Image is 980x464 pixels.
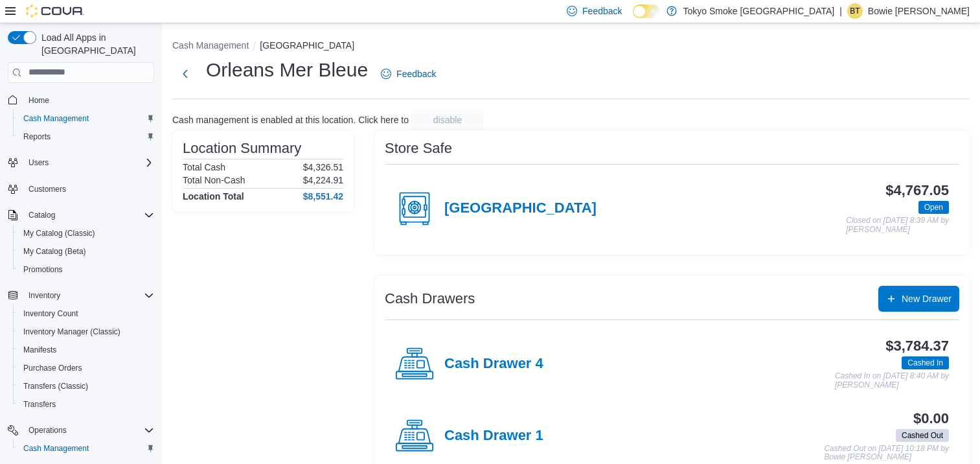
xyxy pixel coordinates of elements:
button: Users [23,155,54,170]
button: Reports [13,128,159,146]
button: Cash Management [13,110,159,128]
h1: Orleans Mer Bleue [206,57,368,83]
button: My Catalog (Classic) [13,224,159,242]
span: Transfers (Classic) [18,378,154,394]
span: Cashed Out [896,429,949,442]
span: Transfers (Classic) [23,381,88,391]
a: My Catalog (Classic) [18,226,100,241]
button: Home [3,91,159,110]
span: BT [850,3,860,19]
button: Inventory Manager (Classic) [13,323,159,341]
h3: Location Summary [183,141,301,156]
a: Home [23,93,54,108]
span: Users [23,155,154,170]
span: Purchase Orders [18,360,154,376]
button: Next [172,61,198,87]
button: Inventory [23,288,65,303]
a: Purchase Orders [18,360,87,376]
a: Cash Management [18,111,94,126]
span: Open [924,202,943,213]
input: Dark Mode [633,5,660,18]
span: Cashed In [902,356,949,369]
span: Inventory Manager (Classic) [18,324,154,340]
span: Manifests [23,345,56,355]
h3: Cash Drawers [385,291,475,307]
button: Cash Management [13,439,159,458]
span: Operations [28,425,67,435]
h4: Cash Drawer 4 [444,356,543,373]
a: Inventory Count [18,306,84,321]
h6: Total Non-Cash [183,175,245,185]
h3: $3,784.37 [885,338,949,354]
button: Manifests [13,341,159,359]
span: Users [28,157,49,168]
a: Transfers [18,397,61,412]
button: Transfers (Classic) [13,377,159,395]
span: Promotions [18,262,154,277]
div: Bowie Thibodeau [847,3,863,19]
button: Operations [23,423,72,438]
span: Transfers [23,399,56,410]
span: My Catalog (Classic) [18,226,154,241]
span: Reports [23,132,51,142]
button: Inventory [3,286,159,305]
button: Catalog [3,206,159,224]
button: Cash Management [172,40,249,51]
a: Cash Management [18,441,94,456]
span: Cash Management [23,113,89,124]
button: [GEOGRAPHIC_DATA] [260,40,354,51]
button: Purchase Orders [13,359,159,377]
span: Catalog [28,210,55,220]
h4: [GEOGRAPHIC_DATA] [444,200,597,217]
h4: $8,551.42 [303,191,343,202]
a: Promotions [18,262,68,277]
span: Inventory [23,288,154,303]
span: Inventory Count [18,306,154,321]
p: Cash management is enabled at this location. Click here to [172,115,409,125]
span: Cash Management [18,111,154,126]
span: Reports [18,129,154,145]
a: My Catalog (Beta) [18,244,91,259]
p: Cashed Out on [DATE] 10:18 PM by Bowie [PERSON_NAME] [824,445,949,462]
h3: Store Safe [385,141,452,156]
span: New Drawer [902,292,952,305]
span: Cash Management [18,441,154,456]
span: Home [28,95,49,106]
p: $4,326.51 [303,162,343,172]
span: Purchase Orders [23,363,82,373]
span: Promotions [23,264,63,275]
nav: An example of EuiBreadcrumbs [172,39,970,54]
span: Customers [23,181,154,197]
p: | [839,3,842,19]
button: Inventory Count [13,305,159,323]
span: Manifests [18,342,154,358]
span: My Catalog (Beta) [18,244,154,259]
p: Closed on [DATE] 8:39 AM by [PERSON_NAME] [846,216,949,234]
p: Tokyo Smoke [GEOGRAPHIC_DATA] [683,3,835,19]
a: Feedback [376,61,441,87]
p: Cashed In on [DATE] 8:40 AM by [PERSON_NAME] [835,372,949,389]
span: Cashed Out [902,430,943,441]
span: Catalog [23,207,154,223]
button: New Drawer [878,286,959,312]
span: disable [433,113,462,126]
button: Transfers [13,395,159,413]
span: Feedback [396,67,436,80]
a: Reports [18,129,56,145]
span: My Catalog (Classic) [23,228,95,238]
h6: Total Cash [183,162,225,172]
span: Customers [28,184,66,194]
button: Customers [3,180,159,198]
span: Inventory [28,290,60,301]
h4: Location Total [183,191,244,202]
button: disable [411,110,484,130]
button: Catalog [23,207,60,223]
span: My Catalog (Beta) [23,246,86,257]
span: Cashed In [907,357,943,369]
span: Transfers [18,397,154,412]
span: Load All Apps in [GEOGRAPHIC_DATA] [36,31,154,57]
span: Feedback [582,5,622,17]
img: Cova [26,5,84,17]
button: Operations [3,421,159,439]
